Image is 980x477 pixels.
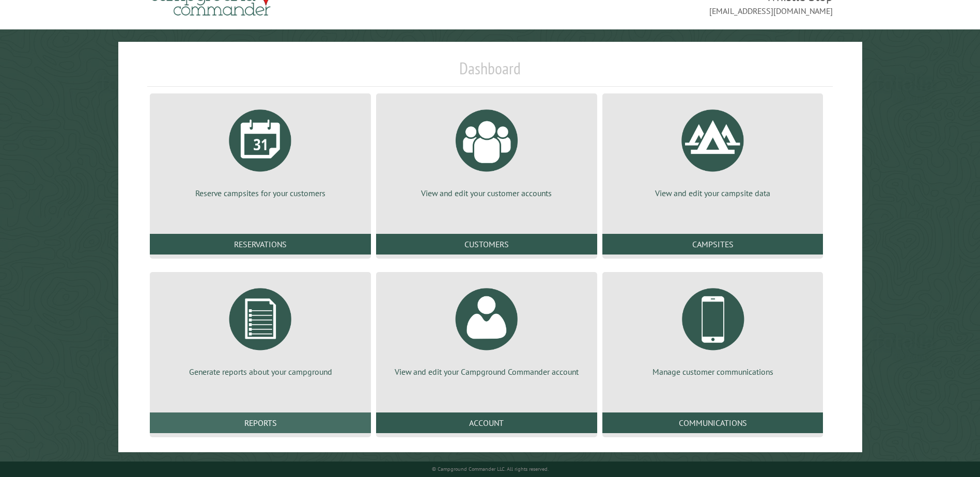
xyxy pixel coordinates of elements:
a: Campsites [602,234,823,255]
h1: Dashboard [147,58,832,87]
p: Manage customer communications [615,366,811,377]
p: Generate reports about your campground [162,366,359,377]
p: View and edit your customer accounts [388,187,585,199]
a: Account [376,412,597,433]
a: Generate reports about your campground [162,280,359,377]
small: © Campground Commander LLC. All rights reserved. [432,466,549,472]
a: Reservations [150,234,371,255]
a: View and edit your campsite data [615,102,811,199]
p: View and edit your Campground Commander account [388,366,585,377]
a: View and edit your Campground Commander account [388,280,585,377]
a: View and edit your customer accounts [388,102,585,199]
a: Reports [150,412,371,433]
p: Reserve campsites for your customers [162,187,359,199]
a: Manage customer communications [615,280,811,377]
a: Customers [376,234,597,255]
p: View and edit your campsite data [615,187,811,199]
a: Communications [602,412,823,433]
a: Reserve campsites for your customers [162,102,359,199]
